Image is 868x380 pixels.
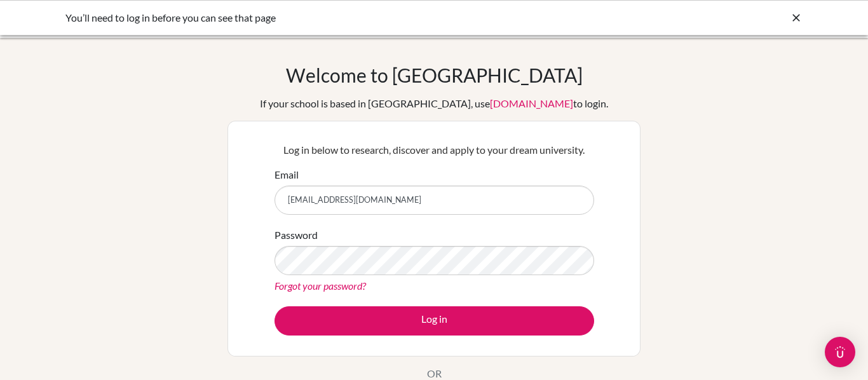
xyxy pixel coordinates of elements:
[275,142,594,158] p: Log in below to research, discover and apply to your dream university.
[275,167,299,182] label: Email
[260,96,608,111] div: If your school is based in [GEOGRAPHIC_DATA], use to login.
[286,64,583,86] h1: Welcome to [GEOGRAPHIC_DATA]
[825,337,855,367] div: Open Intercom Messenger
[490,97,573,109] a: [DOMAIN_NAME]
[275,280,366,292] a: Forgot your password?
[65,10,612,25] div: You’ll need to log in before you can see that page
[275,306,594,336] button: Log in
[275,227,318,243] label: Password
